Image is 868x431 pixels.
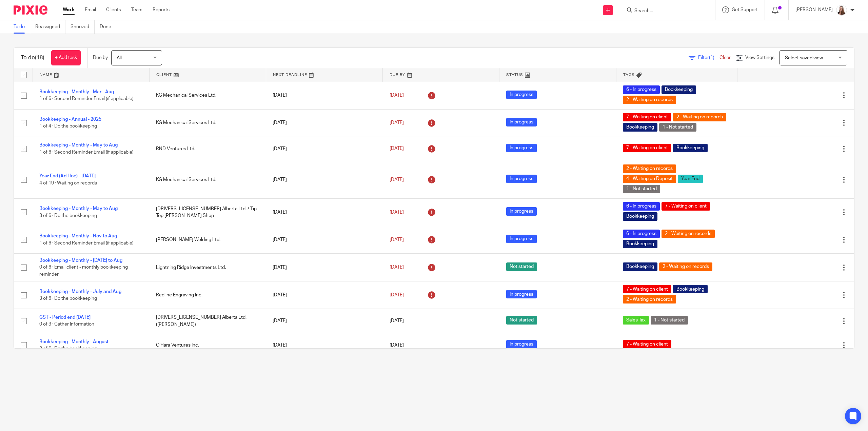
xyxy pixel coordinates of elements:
[506,316,537,325] span: Not started
[390,319,404,324] span: [DATE]
[659,262,712,271] span: 2 - Waiting on records
[266,333,382,357] td: [DATE]
[623,340,671,349] span: 7 - Waiting on client
[506,91,537,99] span: In progress
[149,198,266,226] td: [DRIVERS_LICENSE_NUMBER] Alberta Ltd. / Tip Top [PERSON_NAME] Shop
[506,175,537,183] span: In progress
[266,137,382,161] td: [DATE]
[651,316,688,325] span: 1 - Not started
[623,185,660,193] span: 1 - Not started
[266,82,382,109] td: [DATE]
[149,309,266,333] td: [DRIVERS_LICENSE_NUMBER] Alberta Ltd. ([PERSON_NAME])
[39,97,134,101] span: 1 of 6 · Second Reminder Email (if applicable)
[709,55,714,60] span: (1)
[149,333,266,357] td: O'Hara Ventures Inc.
[623,316,649,325] span: Sales Tax
[623,164,676,173] span: 2 - Waiting on records
[506,235,537,243] span: In progress
[506,144,537,152] span: In progress
[39,117,101,122] a: Bookkeeping - Annual - 2025
[623,230,660,238] span: 6 - In progress
[390,343,404,348] span: [DATE]
[836,5,847,16] img: Larissa-headshot-cropped.jpg
[506,118,537,126] span: In progress
[623,240,657,248] span: Bookkeeping
[390,177,404,182] span: [DATE]
[39,213,97,218] span: 3 of 6 · Do the bookkeeping
[153,6,170,13] a: Reports
[698,55,719,60] span: Filter
[795,6,833,13] p: [PERSON_NAME]
[266,161,382,198] td: [DATE]
[623,295,676,303] span: 2 - Waiting on records
[39,346,97,351] span: 3 of 6 · Do the bookkeeping
[39,296,97,301] span: 3 of 6 · Do the bookkeeping
[390,146,404,151] span: [DATE]
[39,174,96,178] a: Year End (Ad Hoc) - [DATE]
[39,206,118,211] a: Bookkeeping - Monthly - May to Aug
[623,262,657,271] span: Bookkeeping
[659,123,696,132] span: 1 - Not started
[266,109,382,137] td: [DATE]
[14,5,47,15] img: Pixie
[39,241,134,246] span: 1 of 6 · Second Reminder Email (if applicable)
[35,55,44,60] span: (18)
[506,207,537,216] span: In progress
[266,198,382,226] td: [DATE]
[623,73,635,77] span: Tags
[14,20,30,34] a: To do
[506,340,537,349] span: In progress
[745,55,774,60] span: View Settings
[149,226,266,253] td: [PERSON_NAME] Welding Ltd.
[39,289,121,294] a: Bookkeeping - Monthly - July and Aug
[623,85,660,94] span: 6 - In progress
[390,210,404,215] span: [DATE]
[623,96,676,104] span: 2 - Waiting on records
[39,258,122,263] a: Bookkeeping - Monthly - [DATE] to Aug
[39,315,91,320] a: GST - Period end [DATE]
[785,56,823,60] span: Select saved view
[623,212,657,221] span: Bookkeeping
[662,202,710,211] span: 7 - Waiting on client
[39,150,134,155] span: 1 of 6 · Second Reminder Email (if applicable)
[266,253,382,281] td: [DATE]
[100,20,116,34] a: Done
[266,309,382,333] td: [DATE]
[149,281,266,309] td: Redline Engraving Inc.
[662,230,715,238] span: 2 - Waiting on records
[266,226,382,253] td: [DATE]
[39,90,114,94] a: Bookkeeping - Monthly - Mar - Aug
[39,181,97,185] span: 4 of 19 · Waiting on records
[21,54,44,61] h1: To do
[39,234,117,238] a: Bookkeeping - Monthly - Nov to Aug
[149,137,266,161] td: RND Ventures Ltd.
[131,6,142,13] a: Team
[678,175,703,183] span: Year End
[149,109,266,137] td: KG Mechanical Services Ltd.
[623,202,660,211] span: 6 - In progress
[39,322,94,327] span: 0 of 3 · Gather Information
[506,262,537,271] span: Not started
[63,6,75,13] a: Work
[719,55,731,60] a: Clear
[506,290,537,298] span: In progress
[93,54,108,61] p: Due by
[634,8,695,14] input: Search
[51,50,81,65] a: + Add task
[390,237,404,242] span: [DATE]
[71,20,95,34] a: Snoozed
[673,144,708,152] span: Bookkeeping
[266,281,382,309] td: [DATE]
[732,7,758,12] span: Get Support
[390,93,404,98] span: [DATE]
[85,6,96,13] a: Email
[673,285,708,293] span: Bookkeeping
[149,253,266,281] td: Lightning Ridge Investments Ltd.
[673,113,726,121] span: 2 - Waiting on records
[106,6,121,13] a: Clients
[149,82,266,109] td: KG Mechanical Services Ltd.
[390,265,404,270] span: [DATE]
[35,20,65,34] a: Reassigned
[623,285,671,293] span: 7 - Waiting on client
[39,339,108,344] a: Bookkeeping - Monthly - August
